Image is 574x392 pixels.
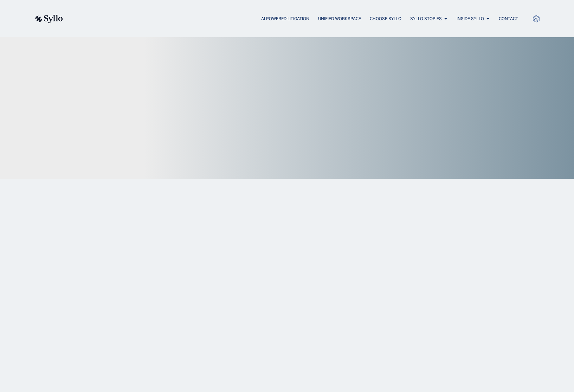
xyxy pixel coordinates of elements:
a: Unified Workspace [318,15,361,22]
a: Choose Syllo [370,15,401,22]
a: AI Powered Litigation [261,15,309,22]
a: Syllo Stories [410,15,442,22]
img: syllo [34,15,63,23]
nav: Menu [77,15,518,22]
a: Inside Syllo [457,15,484,22]
div: Menu Toggle [77,15,518,22]
a: Contact [499,15,518,22]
